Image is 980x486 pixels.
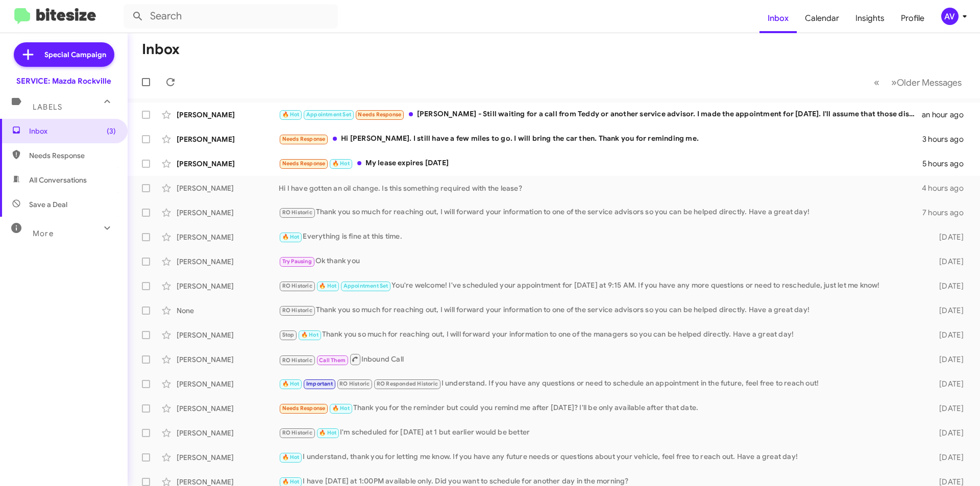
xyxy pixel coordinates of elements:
div: Thank you for the reminder but could you remind me after [DATE]? I'll be only available after tha... [279,402,923,414]
div: [PERSON_NAME] [177,354,279,365]
div: [DATE] [923,428,972,438]
a: Special Campaign [14,42,114,67]
div: [PERSON_NAME] [177,428,279,438]
div: [PERSON_NAME] [177,330,279,340]
div: [PERSON_NAME] - Still waiting for a call from Teddy or another service advisor. I made the appoin... [279,109,922,120]
div: My lease expires [DATE] [279,158,922,169]
div: [PERSON_NAME] [177,110,279,120]
div: You're welcome! I've scheduled your appointment for [DATE] at 9:15 AM. If you have any more quest... [279,280,923,292]
input: Search [124,4,338,29]
span: 🔥 Hot [282,478,300,485]
div: an hour ago [922,110,972,120]
span: Appointment Set [344,283,388,289]
span: (3) [107,126,116,136]
h1: Inbox [142,41,180,58]
a: Profile [893,4,933,33]
div: Thank you so much for reaching out, I will forward your information to one of the managers so you... [279,329,923,341]
span: » [891,76,897,89]
div: [PERSON_NAME] [177,159,279,169]
button: Next [885,72,968,93]
a: Insights [847,4,893,33]
div: [PERSON_NAME] [177,452,279,463]
div: Hi I have gotten an oil change. Is this something required with the lease? [279,183,922,193]
span: RO Responded Historic [377,380,438,387]
div: 7 hours ago [922,208,972,218]
div: 3 hours ago [922,134,972,144]
div: [DATE] [923,379,972,389]
span: RO Historic [282,429,312,436]
span: Needs Response [29,150,116,161]
a: Calendar [797,4,847,33]
span: Stop [282,331,295,338]
span: Needs Response [282,136,326,142]
span: More [33,229,54,238]
div: [DATE] [923,257,972,267]
span: Needs Response [282,405,326,412]
span: 🔥 Hot [282,454,300,461]
div: [DATE] [923,330,972,340]
span: RO Historic [282,209,312,216]
span: Important [306,380,333,387]
span: RO Historic [282,283,312,289]
span: 🔥 Hot [282,111,300,118]
div: [PERSON_NAME] [177,281,279,291]
div: [PERSON_NAME] [177,134,279,144]
div: [DATE] [923,403,972,414]
div: [DATE] [923,354,972,365]
div: [PERSON_NAME] [177,208,279,218]
div: [DATE] [923,452,972,463]
span: Needs Response [358,111,401,118]
a: Inbox [759,4,797,33]
div: I understand, thank you for letting me know. If you have any future needs or questions about your... [279,451,923,463]
span: Call Them [319,357,346,364]
span: 🔥 Hot [282,234,300,240]
span: Needs Response [282,160,326,167]
div: SERVICE: Mazda Rockville [16,76,111,86]
div: 5 hours ago [922,159,972,169]
div: [DATE] [923,232,972,242]
div: I'm scheduled for [DATE] at 1 but earlier would be better [279,427,923,439]
div: [DATE] [923,305,972,316]
span: 🔥 Hot [319,283,336,289]
span: RO Historic [282,307,312,314]
span: 🔥 Hot [319,429,336,436]
div: [DATE] [923,281,972,291]
div: 4 hours ago [922,183,972,193]
span: Save a Deal [29,199,67,210]
button: Previous [868,72,886,93]
div: [PERSON_NAME] [177,379,279,389]
span: Inbox [29,126,116,136]
span: Try Pausing [282,258,312,265]
span: Labels [33,103,62,112]
div: Everything is fine at this time. [279,231,923,243]
div: Inbound Call [279,353,923,366]
div: AV [941,8,959,25]
span: 🔥 Hot [332,405,350,412]
span: RO Historic [339,380,370,387]
span: 🔥 Hot [282,380,300,387]
nav: Page navigation example [868,72,968,93]
span: Older Messages [897,77,962,88]
span: « [874,76,879,89]
div: Hi [PERSON_NAME]. I still have a few miles to go. I will bring the car then. Thank you for remind... [279,133,922,145]
div: Thank you so much for reaching out, I will forward your information to one of the service advisor... [279,304,923,316]
span: All Conversations [29,175,87,185]
div: I understand. If you have any questions or need to schedule an appointment in the future, feel fr... [279,378,923,390]
div: [PERSON_NAME] [177,232,279,242]
div: Ok thank you [279,255,923,267]
span: Appointment Set [306,111,351,118]
button: AV [933,8,969,25]
span: 🔥 Hot [301,331,318,338]
div: [PERSON_NAME] [177,183,279,193]
div: [PERSON_NAME] [177,403,279,414]
span: Special Campaign [44,49,106,60]
span: 🔥 Hot [332,160,350,167]
div: None [177,305,279,316]
div: Thank you so much for reaching out, I will forward your information to one of the service advisor... [279,207,922,218]
div: [PERSON_NAME] [177,257,279,267]
span: RO Historic [282,357,312,364]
